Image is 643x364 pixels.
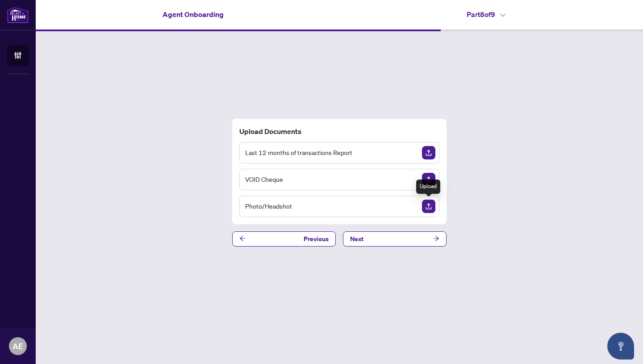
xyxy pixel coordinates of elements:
img: Upload Document [422,200,435,213]
span: AE [13,340,23,352]
span: Previous [304,232,329,246]
span: Photo/Headshot [245,201,292,211]
h4: Agent Onboarding [163,9,224,20]
button: Next [343,231,447,247]
span: Next [350,232,363,246]
span: arrow-left [239,235,246,242]
button: Open asap [607,333,634,360]
span: Last 12 months of transactions Report [245,147,352,158]
h4: Part 8 of 9 [467,9,505,20]
h4: Upload Documents [239,126,439,137]
img: Upload Document [422,173,435,186]
span: arrow-right [433,235,439,242]
span: VOID Cheque [245,174,283,184]
img: logo [7,7,29,23]
div: Upload [416,180,440,194]
button: Previous [232,231,336,247]
img: Upload Document [422,146,435,159]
